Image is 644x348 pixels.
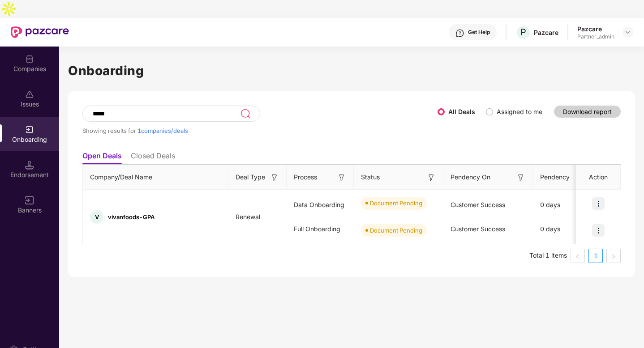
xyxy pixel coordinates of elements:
img: svg+xml;base64,PHN2ZyBpZD0iSGVscC0zMngzMiIgeG1sbnM9Imh0dHA6Ly93d3cudzMub3JnLzIwMDAvc3ZnIiB3aWR0aD... [455,29,464,38]
div: Full Onboarding [287,217,354,241]
div: Document Pending [370,199,422,208]
div: Pazcare [577,25,614,33]
button: right [606,249,621,263]
span: Process [294,172,317,182]
h1: Onboarding [68,61,635,81]
span: Status [361,172,380,182]
img: icon [592,197,605,210]
span: right [611,254,616,259]
span: Customer Success [451,201,505,208]
span: Renewal [228,213,267,221]
img: svg+xml;base64,PHN2ZyB3aWR0aD0iMTYiIGhlaWdodD0iMTYiIHZpZXdCb3g9IjAgMCAxNiAxNiIgZmlsbD0ibm9uZSIgeG... [427,173,436,182]
li: Next Page [606,249,621,263]
span: Pendency [540,172,586,182]
th: Action [576,165,621,190]
span: Deal Type [236,172,265,182]
img: svg+xml;base64,PHN2ZyB3aWR0aD0iMTYiIGhlaWdodD0iMTYiIHZpZXdCb3g9IjAgMCAxNiAxNiIgZmlsbD0ibm9uZSIgeG... [516,173,525,182]
img: svg+xml;base64,PHN2ZyB3aWR0aD0iMTQuNSIgaGVpZ2h0PSIxNC41IiB2aWV3Qm94PSIwIDAgMTYgMTYiIGZpbGw9Im5vbm... [25,161,34,170]
span: P [520,27,526,38]
img: svg+xml;base64,PHN2ZyB3aWR0aD0iMjQiIGhlaWdodD0iMjUiIHZpZXdCb3g9IjAgMCAyNCAyNSIgZmlsbD0ibm9uZSIgeG... [240,108,250,119]
span: Pendency On [451,172,490,182]
li: Previous Page [571,249,585,263]
div: Data Onboarding [287,193,354,217]
div: Showing results for [82,127,438,134]
img: svg+xml;base64,PHN2ZyBpZD0iRHJvcGRvd24tMzJ4MzIiIHhtbG5zPSJodHRwOi8vd3d3LnczLm9yZy8yMDAwL3N2ZyIgd2... [624,29,631,36]
span: Customer Success [451,225,505,233]
button: Download report [554,106,621,118]
span: vivanfoods-GPA [108,213,155,221]
label: Assigned to me [497,108,542,115]
div: Get Help [468,29,490,36]
img: svg+xml;base64,PHN2ZyB3aWR0aD0iMTYiIGhlaWdodD0iMTYiIHZpZXdCb3g9IjAgMCAxNiAxNiIgZmlsbD0ibm9uZSIgeG... [270,173,279,182]
img: svg+xml;base64,PHN2ZyBpZD0iQ29tcGFuaWVzIiB4bWxucz0iaHR0cDovL3d3dy53My5vcmcvMjAwMC9zdmciIHdpZHRoPS... [25,55,34,64]
label: All Deals [448,108,475,115]
div: Partner_admin [577,33,614,40]
li: Closed Deals [131,151,175,164]
div: 0 days [533,217,600,241]
img: icon [592,224,605,237]
div: Document Pending [370,226,422,235]
img: svg+xml;base64,PHN2ZyB3aWR0aD0iMjAiIGhlaWdodD0iMjAiIHZpZXdCb3g9IjAgMCAyMCAyMCIgZmlsbD0ibm9uZSIgeG... [25,125,34,134]
img: svg+xml;base64,PHN2ZyB3aWR0aD0iMTYiIGhlaWdodD0iMTYiIHZpZXdCb3g9IjAgMCAxNiAxNiIgZmlsbD0ibm9uZSIgeG... [337,173,346,182]
div: 0 days [533,193,600,217]
img: svg+xml;base64,PHN2ZyBpZD0iSXNzdWVzX2Rpc2FibGVkIiB4bWxucz0iaHR0cDovL3d3dy53My5vcmcvMjAwMC9zdmciIH... [25,90,34,99]
span: 1 companies/deals [137,127,188,134]
li: Open Deals [82,151,122,164]
div: Pazcare [534,28,558,37]
th: Pendency [533,165,600,190]
div: V [90,210,103,224]
th: Company/Deal Name [83,165,228,190]
button: left [571,249,585,263]
a: 1 [589,249,602,263]
img: New Pazcare Logo [11,26,69,38]
li: 1 [588,249,603,263]
span: left [575,254,580,259]
li: Total 1 items [529,249,567,263]
img: svg+xml;base64,PHN2ZyB3aWR0aD0iMTYiIGhlaWdodD0iMTYiIHZpZXdCb3g9IjAgMCAxNiAxNiIgZmlsbD0ibm9uZSIgeG... [25,196,34,205]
